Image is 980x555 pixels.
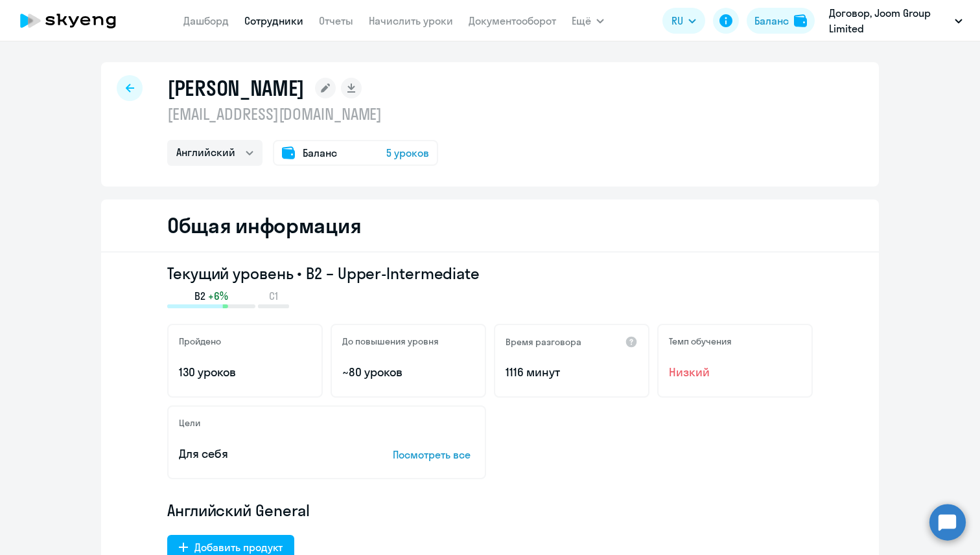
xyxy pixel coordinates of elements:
span: C1 [269,289,278,303]
span: 5 уроков [386,145,429,161]
p: Договор, Joom Group Limited [829,5,950,36]
h5: Время разговора [506,336,581,348]
p: ~80 уроков [342,364,474,381]
p: [EMAIL_ADDRESS][DOMAIN_NAME] [167,104,438,124]
p: Для себя [179,446,353,462]
a: Документооборот [469,14,556,27]
p: 130 уроков [179,364,311,381]
h5: Пройдено [179,335,221,347]
span: Баланс [303,145,337,161]
a: Дашборд [183,14,229,27]
span: B2 [194,289,205,303]
button: Балансbalance [747,8,815,34]
img: balance [794,14,807,27]
span: RU [671,13,683,28]
a: Начислить уроки [369,14,453,27]
h5: До повышения уровня [342,335,439,347]
a: Отчеты [319,14,353,27]
h1: [PERSON_NAME] [167,75,305,101]
h5: Цели [179,417,200,429]
span: Низкий [669,364,801,381]
button: Договор, Joom Group Limited [822,5,969,36]
h2: Общая информация [167,212,361,238]
h5: Темп обучения [669,335,732,347]
h3: Текущий уровень • B2 – Upper-Intermediate [167,263,813,284]
span: Ещё [572,13,591,28]
p: Посмотреть все [393,447,474,462]
button: RU [662,8,705,34]
p: 1116 минут [506,364,638,381]
div: Баланс [754,13,789,28]
div: Добавить продукт [194,539,283,555]
a: Сотрудники [244,14,303,27]
span: +6% [208,289,228,303]
button: Ещё [572,8,604,34]
span: Английский General [167,500,310,521]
